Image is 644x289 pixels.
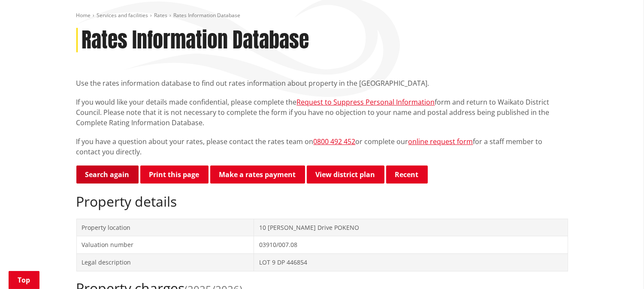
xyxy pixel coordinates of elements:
nav: breadcrumb [76,12,568,19]
a: View district plan [307,166,384,184]
p: If you would like your details made confidential, please complete the form and return to Waikato ... [76,97,568,128]
td: 10 [PERSON_NAME] Drive POKENO [254,219,568,236]
a: Make a rates payment [210,166,305,184]
span: Rates Information Database [174,12,241,19]
a: Request to Suppress Personal Information [297,97,435,107]
p: If you have a question about your rates, please contact the rates team on or complete our for a s... [76,136,568,157]
a: 0800 492 452 [314,137,356,146]
a: Services and facilities [97,12,148,19]
h2: Property details [76,193,568,210]
a: online request form [408,137,473,146]
a: Search again [76,166,139,184]
td: Legal description [76,253,254,271]
a: Top [9,271,39,289]
iframe: Messenger Launcher [605,253,635,284]
td: Property location [76,219,254,236]
h1: Rates Information Database [82,28,309,53]
a: Rates [154,12,168,19]
td: LOT 9 DP 446854 [254,253,568,271]
a: Home [76,12,91,19]
p: Use the rates information database to find out rates information about property in the [GEOGRAPHI... [76,78,568,88]
td: Valuation number [76,236,254,254]
button: Print this page [140,166,209,184]
td: 03910/007.08 [254,236,568,254]
button: Recent [386,166,428,184]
